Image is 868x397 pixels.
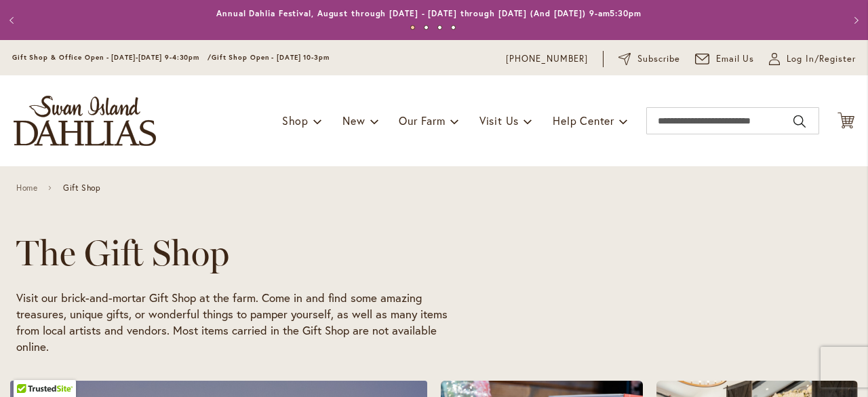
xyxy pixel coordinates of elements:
[212,53,330,62] span: Gift Shop Open - [DATE] 10-3pm
[282,113,309,128] span: Shop
[342,113,365,128] span: New
[16,183,37,193] a: Home
[410,25,415,30] button: 1 of 4
[841,7,868,34] button: Next
[399,113,445,128] span: Our Farm
[16,290,457,355] p: Visit our brick-and-mortar Gift Shop at the farm. Come in and find some amazing treasures, unique...
[14,96,156,146] a: store logo
[637,52,680,66] span: Subscribe
[16,233,812,273] h1: The Gift Shop
[424,25,429,30] button: 2 of 4
[787,52,856,66] span: Log In/Register
[618,52,680,66] a: Subscribe
[451,25,456,30] button: 4 of 4
[506,52,588,66] a: [PHONE_NUMBER]
[437,25,442,30] button: 3 of 4
[553,113,614,128] span: Help Center
[12,53,212,62] span: Gift Shop & Office Open - [DATE]-[DATE] 9-4:30pm /
[769,52,856,66] a: Log In/Register
[216,8,642,18] a: Annual Dahlia Festival, August through [DATE] - [DATE] through [DATE] (And [DATE]) 9-am5:30pm
[716,52,755,66] span: Email Us
[695,52,755,66] a: Email Us
[479,113,519,128] span: Visit Us
[63,183,100,193] span: Gift Shop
